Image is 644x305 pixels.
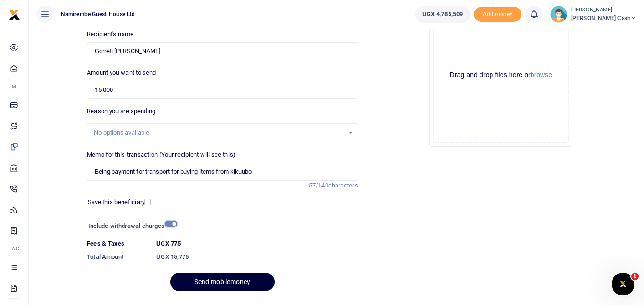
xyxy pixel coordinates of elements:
li: Wallet ballance [411,6,474,23]
button: Send mobilemoney [170,273,275,291]
iframe: Intercom live chat [612,273,634,295]
label: Recipient's name [87,30,133,39]
label: Memo for this transaction (Your recipient will see this) [87,150,235,159]
span: UGX 4,785,509 [422,10,463,19]
img: logo-small [9,9,20,20]
a: UGX 4,785,509 [415,6,470,23]
span: Namirembe Guest House Ltd [57,10,139,19]
input: Loading name... [87,42,358,60]
label: Amount you want to send [87,68,156,78]
input: UGX [87,81,358,99]
li: M [8,79,20,94]
a: Add money [474,10,521,17]
a: logo-small logo-large logo-large [9,10,20,18]
span: [PERSON_NAME] Cash [571,14,636,22]
div: No options available. [94,128,344,138]
div: Drag and drop files here or [434,70,568,79]
dt: Fees & Taxes [83,239,153,248]
h6: UGX 15,775 [156,253,358,261]
label: Reason you are spending [87,107,155,116]
h6: Include withdrawal charges [88,222,173,230]
h6: Total Amount [87,253,149,261]
small: [PERSON_NAME] [571,6,636,14]
div: File Uploader [429,4,572,147]
label: Save this beneficiary [88,197,145,207]
a: profile-user [PERSON_NAME] [PERSON_NAME] Cash [550,6,636,23]
li: Ac [8,241,20,256]
span: Add money [474,7,521,22]
img: profile-user [550,6,567,23]
span: characters [328,182,358,189]
span: 57/140 [309,182,328,189]
span: 1 [631,273,639,280]
label: UGX 775 [156,239,181,248]
input: Enter extra information [87,163,358,181]
button: browse [531,71,552,78]
li: Toup your wallet [474,7,521,22]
